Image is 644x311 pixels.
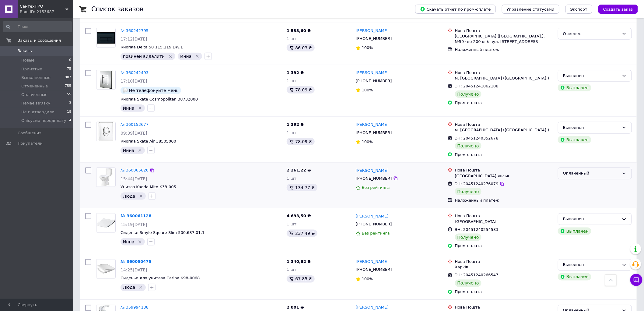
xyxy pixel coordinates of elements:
[287,184,317,191] div: 134.77 ₴
[362,45,373,50] span: 100%
[420,6,491,12] span: Скачать отчет по пром-оплате
[123,88,128,93] img: :speech_balloon:
[121,45,183,49] a: Кнопка Delta 50 115.119.DW.1
[455,28,553,34] div: Нова Пошта
[455,70,553,76] div: Нова Пошта
[455,76,553,81] div: м. [GEOGRAPHIC_DATA] ([GEOGRAPHIC_DATA].)
[362,231,390,235] span: Без рейтинга
[455,127,553,133] div: м. [GEOGRAPHIC_DATA] ([GEOGRAPHIC_DATA].)
[455,168,553,173] div: Нова Пошта
[18,141,43,146] span: Покупатели
[121,276,200,281] a: Сиденье для унитаза Carina K98-0068
[168,54,173,59] svg: Удалить метку
[455,273,499,277] span: ЭН: 20451240266547
[565,5,592,14] button: Экспорт
[455,234,481,241] div: Получено
[121,28,149,33] a: № 360242795
[287,36,298,41] span: 1 шт.
[69,58,71,63] span: 0
[558,136,591,143] div: Выплачен
[362,88,373,92] span: 100%
[287,176,298,181] span: 1 шт.
[455,173,553,179] div: [GEOGRAPHIC_DATA]'янськ
[96,122,115,141] img: Фото товару
[287,86,314,94] div: 78.09 ₴
[455,213,553,219] div: Нова Пошта
[287,214,311,218] span: 4 693,50 ₴
[69,101,71,106] span: 3
[123,239,134,244] span: Инна
[96,259,116,279] a: Фото товару
[630,274,642,286] button: Чат с покупателем
[455,47,553,52] div: Наложенный платеж
[455,259,553,265] div: Нова Пошта
[21,118,66,123] span: Очікуємо передплату
[96,122,116,141] a: Фото товару
[287,130,298,135] span: 1 шт.
[455,182,499,186] span: ЭН: 20451240276079
[121,230,205,235] a: Сиденье Smyle Square Slim 500.687.01.1
[67,66,71,72] span: 75
[287,305,304,310] span: 2 801 ₴
[355,266,393,274] div: [PHONE_NUMBER]
[21,92,47,97] span: Оплаченные
[21,75,51,80] span: Выполненные
[20,9,73,15] div: Ваш ID: 2153687
[121,185,176,189] span: Унитаз Kadda Mito K33-005
[356,70,389,76] a: [PERSON_NAME]
[121,122,149,127] a: № 360153677
[3,21,72,32] input: Поиск
[287,222,298,226] span: 1 шт.
[415,5,496,14] button: Скачать отчет по пром-оплате
[138,239,142,244] svg: Удалить метку
[356,122,389,128] a: [PERSON_NAME]
[121,70,149,75] a: № 360242493
[570,7,587,12] span: Экспорт
[96,260,115,278] img: Фото товару
[21,83,48,89] span: Отмененные
[356,259,389,265] a: [PERSON_NAME]
[96,70,116,90] a: Фото товару
[96,214,115,232] img: Фото товару
[96,28,115,47] img: Фото товару
[123,148,134,153] span: Инна
[455,152,553,157] div: Пром-оплата
[356,28,389,34] a: [PERSON_NAME]
[455,265,553,270] div: Харків
[121,214,152,218] a: № 360061128
[121,222,147,227] span: 15:19[DATE]
[138,194,143,199] svg: Удалить метку
[502,5,559,14] button: Управление статусами
[121,168,149,172] a: № 360065820
[96,168,116,187] a: Фото товару
[287,230,317,237] div: 237.49 ₴
[455,122,553,127] div: Нова Пошта
[91,5,144,13] h1: Список заказов
[18,130,41,136] span: Сообщения
[455,90,481,98] div: Получено
[355,77,393,85] div: [PHONE_NUMBER]
[121,97,198,101] span: Кнопка Skate Cosmopolitan 38732000
[563,73,619,79] div: Выполнен
[598,5,638,14] button: Создать заказ
[287,122,304,127] span: 1 392 ₴
[603,7,633,12] span: Создать заказ
[455,305,553,310] div: Нова Пошта
[121,176,147,181] span: 15:44[DATE]
[96,213,116,233] a: Фото товару
[121,131,147,136] span: 09:39[DATE]
[195,54,200,59] svg: Удалить метку
[355,220,393,228] div: [PHONE_NUMBER]
[287,78,298,83] span: 1 шт.
[455,227,499,232] span: ЭН: 20451240254583
[121,268,147,273] span: 14:25[DATE]
[21,58,35,63] span: Новые
[455,198,553,203] div: Наложенный платеж
[18,48,33,54] span: Заказы
[121,139,176,143] a: Кнопка Skate Air 38505000
[455,136,499,140] span: ЭН: 20451240352678
[121,260,152,264] a: № 360050475
[455,100,553,106] div: Пром-оплата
